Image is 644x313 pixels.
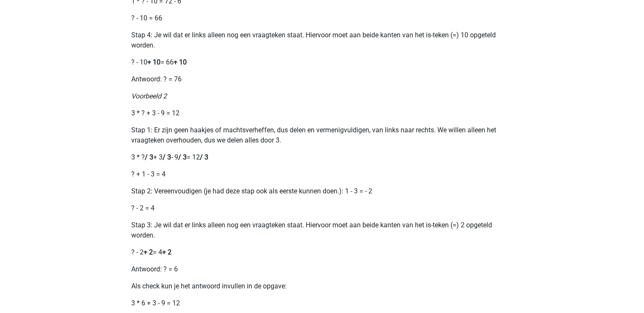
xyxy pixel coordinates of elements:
[131,220,513,240] p: Stap 3: Je wil dat er links alleen nog een vraagteken staat. Hiervoor moet aan beide kanten van h...
[174,58,187,66] b: + 10
[131,30,513,50] p: Stap 4: Je wil dat er links alleen nog een vraagteken staat. Hiervoor moet aan beide kanten van h...
[145,153,153,161] b: / 3
[147,58,160,66] b: + 10
[200,153,208,161] b: / 3
[162,248,171,256] b: + 2
[144,248,153,256] b: + 2
[131,186,513,196] p: Stap 2: Vereenvoudigen (je had deze stap ook als eerste kunnen doen.): 1 - 3 = - 2
[163,153,171,161] b: / 3
[131,203,513,213] p: ? - 2 = 4
[131,13,513,23] p: ? - 10 = 66
[131,169,513,179] p: ? + 1 - 3 = 4
[178,153,187,161] b: / 3
[131,152,513,162] p: 3 * ? + 3 - 9 = 12
[131,281,513,291] p: Als check kun je het antwoord invullen in de opgave:
[131,57,513,67] p: ? - 10 = 66
[131,92,167,100] i: Voorbeeld 2
[131,74,513,84] p: Antwoord: ? = 76
[131,264,513,274] p: Antwoord: ? = 6
[131,247,513,257] p: ? - 2 = 4
[131,125,513,145] p: Stap 1: Er zijn geen haakjes of machtsverheffen, dus delen en vermenigvuldigen, van links naar re...
[131,298,513,308] p: 3 * 6 + 3 - 9 = 12
[131,108,513,118] p: 3 * ? + 3 - 9 = 12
